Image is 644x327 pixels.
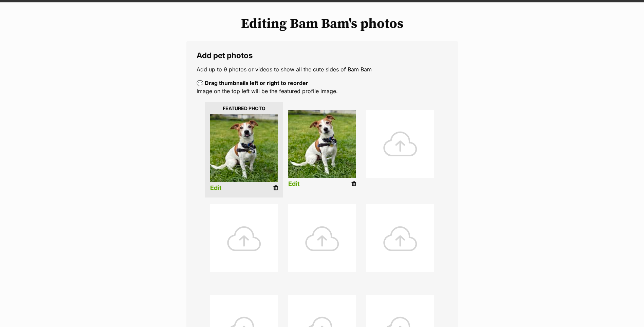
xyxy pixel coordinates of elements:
img: listing photo [210,114,278,182]
legend: Add pet photos [197,51,448,60]
h1: Editing Bam Bam's photos [83,16,562,32]
p: Image on the top left will be the featured profile image. [197,79,448,95]
a: Edit [210,185,222,192]
p: Add up to 9 photos or videos to show all the cute sides of Bam Bam [197,65,448,73]
img: listing photo [288,110,356,178]
b: 💬 Drag thumbnails left or right to reorder [197,80,308,86]
a: Edit [288,180,300,188]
